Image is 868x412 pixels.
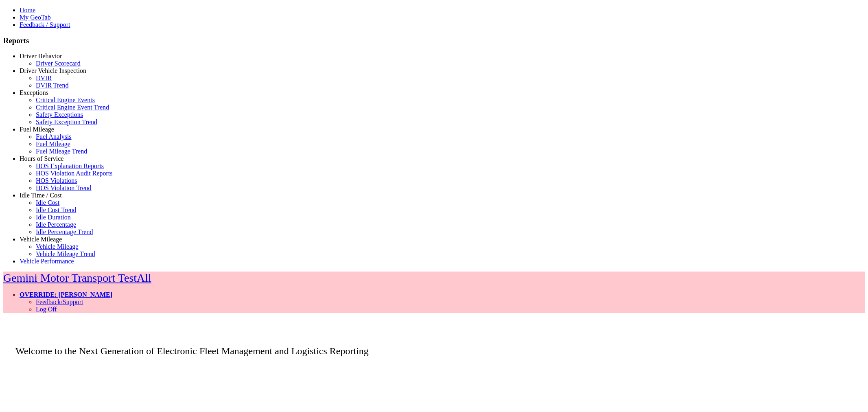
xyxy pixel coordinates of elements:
a: Critical Engine Events [36,96,95,103]
a: Idle Cost [36,199,59,206]
a: HOS Explanation Reports [36,162,104,169]
a: Vehicle Mileage [36,243,78,250]
a: Idle Percentage [36,221,76,228]
a: Idle Percentage Trend [36,228,93,235]
a: DVIR Trend [36,82,68,89]
a: My GeoTab [20,14,51,21]
a: Critical Engine Event Trend [36,104,109,111]
p: Welcome to the Next Generation of Electronic Fleet Management and Logistics Reporting [3,333,865,357]
a: Log Off [36,306,57,313]
a: HOS Violation Trend [36,184,92,191]
a: Vehicle Mileage Trend [36,250,95,257]
h3: Reports [3,36,865,45]
a: Hours of Service [20,155,63,162]
a: Fuel Mileage [20,126,54,133]
a: Vehicle Performance [20,258,74,265]
a: Driver Scorecard [36,60,81,67]
a: Idle Time / Cost [20,192,62,199]
a: Idle Cost Trend [36,206,77,213]
a: Exceptions [20,89,48,96]
a: HOS Violations [36,177,77,184]
a: HOS Violation Audit Reports [36,170,113,177]
a: DVIR [36,75,52,81]
a: Driver Vehicle Inspection [20,67,86,74]
a: Driver Behavior [20,53,62,59]
a: Safety Exceptions [36,111,83,118]
a: Gemini Motor Transport TestAll [3,272,151,284]
a: Safety Exception Trend [36,118,97,125]
a: Idle Duration [36,214,71,221]
a: Fuel Analysis [36,133,72,140]
a: Feedback/Support [36,298,83,305]
a: Home [20,7,35,13]
a: Vehicle Mileage [20,236,62,243]
a: OVERRIDE: [PERSON_NAME] [20,291,112,298]
a: Feedback / Support [20,21,70,28]
a: Fuel Mileage Trend [36,148,87,155]
a: Fuel Mileage [36,140,70,147]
